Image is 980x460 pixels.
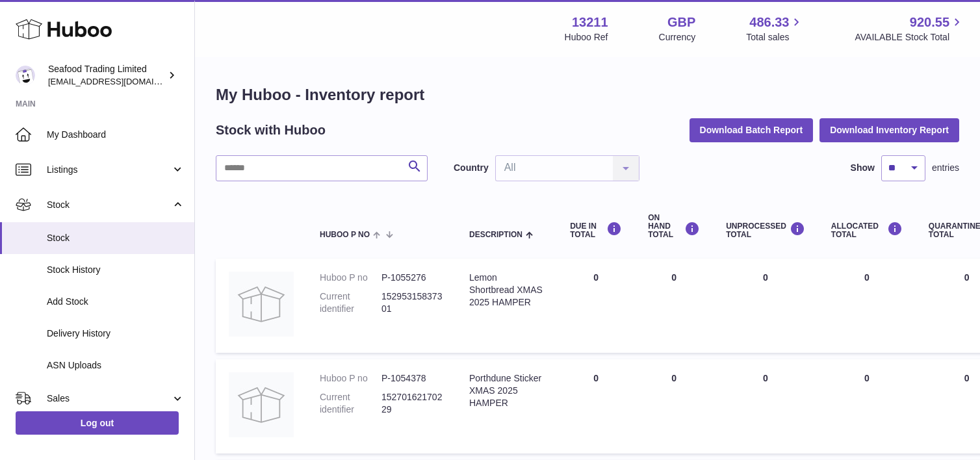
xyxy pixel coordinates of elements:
[16,66,35,85] img: thendy@rickstein.com
[216,121,326,139] h2: Stock with Huboo
[47,296,185,308] span: Add Stock
[749,14,789,31] span: 486.33
[381,391,443,416] dd: 15270162170229
[565,31,608,44] div: Huboo Ref
[635,259,713,353] td: 0
[746,14,804,44] a: 486.33 Total sales
[469,231,522,239] span: Description
[320,391,381,416] dt: Current identifier
[47,164,171,176] span: Listings
[320,272,381,284] dt: Huboo P no
[648,214,700,240] div: ON HAND Total
[746,31,804,44] span: Total sales
[48,76,191,86] span: [EMAIL_ADDRESS][DOMAIN_NAME]
[713,359,818,454] td: 0
[819,118,959,142] button: Download Inventory Report
[635,359,713,454] td: 0
[16,411,179,435] a: Log out
[381,290,443,315] dd: 15295315837301
[216,84,959,105] h1: My Huboo - Inventory report
[572,14,608,31] strong: 13211
[229,372,294,437] img: product image
[454,162,489,174] label: Country
[320,372,381,385] dt: Huboo P no
[469,272,544,309] div: Lemon Shortbread XMAS 2025 HAMPER
[855,14,964,44] a: 920.55 AVAILABLE Stock Total
[570,222,622,239] div: DUE IN TOTAL
[851,162,875,174] label: Show
[818,359,916,454] td: 0
[47,199,171,211] span: Stock
[557,359,635,454] td: 0
[469,372,544,409] div: Porthdune Sticker XMAS 2025 HAMPER
[855,31,964,44] span: AVAILABLE Stock Total
[932,162,959,174] span: entries
[713,259,818,353] td: 0
[320,231,370,239] span: Huboo P no
[831,222,903,239] div: ALLOCATED Total
[910,14,949,31] span: 920.55
[964,373,970,383] span: 0
[47,232,185,244] span: Stock
[690,118,814,142] button: Download Batch Report
[381,272,443,284] dd: P-1055276
[47,327,185,340] span: Delivery History
[229,272,294,337] img: product image
[320,290,381,315] dt: Current identifier
[47,359,185,372] span: ASN Uploads
[47,264,185,276] span: Stock History
[667,14,695,31] strong: GBP
[47,392,171,405] span: Sales
[47,129,185,141] span: My Dashboard
[557,259,635,353] td: 0
[48,63,165,88] div: Seafood Trading Limited
[659,31,696,44] div: Currency
[818,259,916,353] td: 0
[726,222,805,239] div: UNPROCESSED Total
[381,372,443,385] dd: P-1054378
[964,272,970,283] span: 0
